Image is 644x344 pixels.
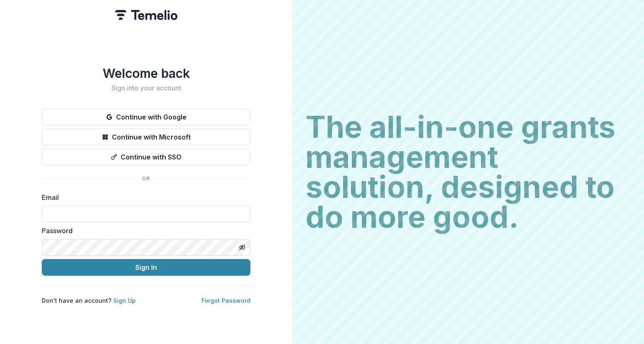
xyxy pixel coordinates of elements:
button: Continue with Microsoft [42,129,250,145]
p: Don't have an account? [42,296,136,305]
h1: Welcome back [42,66,250,81]
img: Temelio [115,10,177,20]
button: Continue with SSO [42,149,250,165]
label: Email [42,192,245,202]
label: Password [42,226,245,236]
button: Sign In [42,259,250,276]
a: Forgot Password [202,297,250,304]
button: Toggle password visibility [235,241,249,254]
button: Continue with Google [42,109,250,125]
h2: Sign into your account [42,84,250,92]
a: Sign Up [113,297,136,304]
